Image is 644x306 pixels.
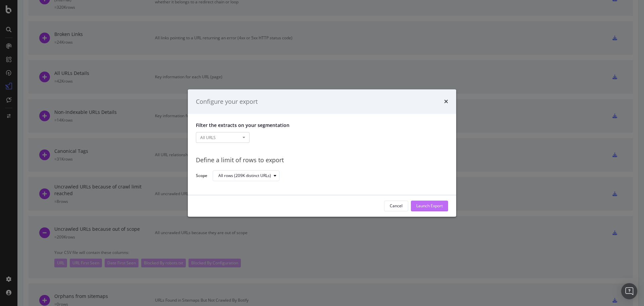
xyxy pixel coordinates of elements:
[196,122,448,129] p: Filter the extracts on your segmentation
[384,201,408,211] button: Cancel
[390,203,402,209] div: Cancel
[188,89,456,217] div: modal
[213,171,279,181] button: All rows (209K distinct URLs)
[196,97,258,106] div: Configure your export
[196,132,250,143] button: All URLS
[444,97,448,106] div: times
[218,174,271,178] div: All rows (209K distinct URLs)
[416,203,443,209] div: Launch Export
[621,283,637,299] div: Open Intercom Messenger
[411,201,448,211] button: Launch Export
[196,173,207,180] label: Scope
[196,156,448,165] div: Define a limit of rows to export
